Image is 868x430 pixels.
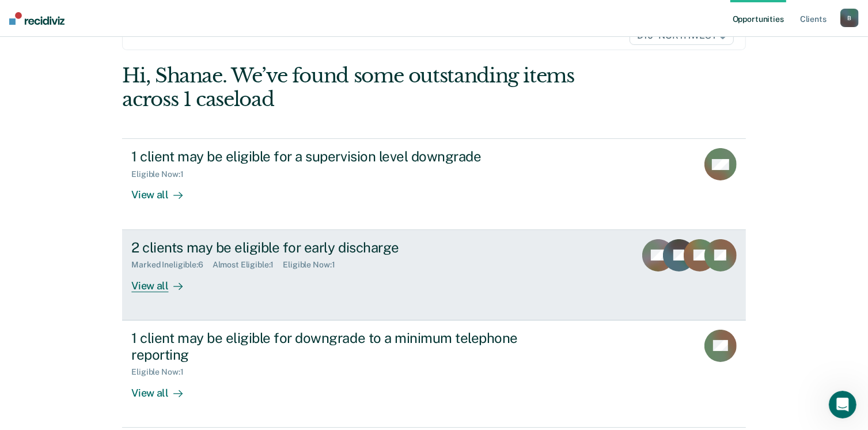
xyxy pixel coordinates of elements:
a: 1 client may be eligible for a supervision level downgradeEligible Now:1View all [122,138,745,229]
div: 1 client may be eligible for a supervision level downgrade [131,148,536,165]
div: Hi, Shanae. We’ve found some outstanding items across 1 caseload [122,64,621,111]
div: Marked Ineligible : 6 [131,260,212,270]
a: 1 client may be eligible for downgrade to a minimum telephone reportingEligible Now:1View all [122,320,745,428]
div: View all [131,377,196,399]
div: Eligible Now : 1 [283,260,344,270]
img: Recidiviz [9,12,65,25]
div: Eligible Now : 1 [131,169,192,179]
iframe: Intercom live chat [829,391,856,418]
div: Eligible Now : 1 [131,367,192,377]
a: 2 clients may be eligible for early dischargeMarked Ineligible:6Almost Eligible:1Eligible Now:1Vi... [122,230,745,320]
button: B [840,9,859,27]
div: Almost Eligible : 1 [213,260,283,270]
div: 1 client may be eligible for downgrade to a minimum telephone reporting [131,330,536,363]
div: View all [131,179,196,202]
div: 2 clients may be eligible for early discharge [131,239,536,256]
div: View all [131,270,196,292]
